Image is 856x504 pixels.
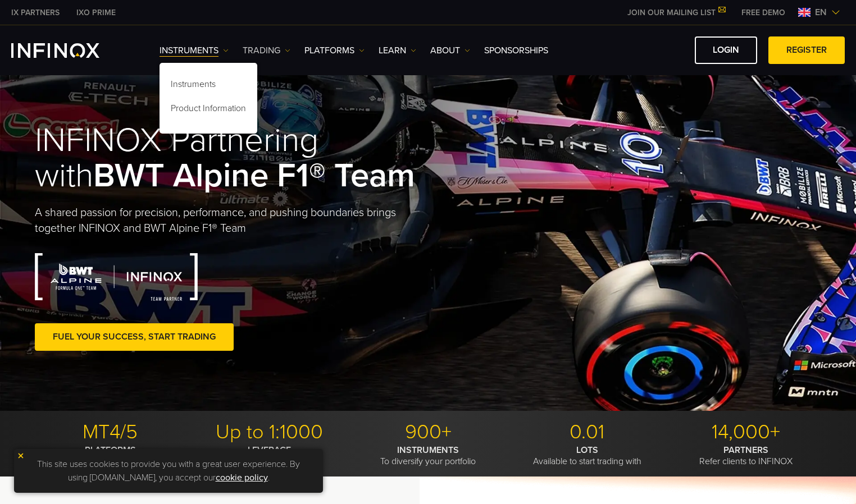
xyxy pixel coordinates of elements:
a: REGISTER [768,36,845,64]
p: 14,000+ [671,420,821,445]
strong: PARTNERS [723,445,768,456]
p: This site uses cookies to provide you with a great user experience. By using [DOMAIN_NAME], you a... [20,455,317,487]
a: JOIN OUR MAILING LIST [619,8,733,17]
p: Refer clients to INFINOX [671,445,821,467]
strong: BWT Alpine F1® Team [93,155,415,196]
p: To diversify your portfolio [353,445,503,467]
p: With modern trading tools [35,445,185,467]
p: MT4/5 [35,420,185,445]
p: 900+ [353,420,503,445]
a: SPONSORSHIPS [484,44,548,57]
a: INFINOX MENU [733,7,794,19]
p: Available to start trading with [512,445,662,467]
p: Up to 1:1000 [194,420,344,445]
a: INFINOX [68,7,124,19]
strong: INSTRUMENTS [397,445,459,456]
a: Instruments [160,44,229,57]
span: en [811,6,831,19]
img: yellow close icon [17,452,25,460]
a: PLATFORMS [304,44,365,57]
p: To trade with [194,445,344,467]
a: Learn [379,44,416,57]
a: Instruments [160,74,257,98]
a: INFINOX [3,7,68,19]
a: Product Information [160,98,257,122]
a: FUEL YOUR SUCCESS, START TRADING [35,323,234,351]
h1: INFINOX Partnering with [35,123,428,194]
p: A shared passion for precision, performance, and pushing boundaries brings together INFINOX and B... [35,205,428,236]
a: INFINOX Logo [11,43,126,58]
strong: PLATFORMS [85,445,136,456]
a: ABOUT [430,44,470,57]
a: TRADING [243,44,290,57]
p: 0.01 [512,420,662,445]
a: LOGIN [695,36,757,64]
a: cookie policy [216,472,268,483]
strong: LOTS [576,445,598,456]
strong: LEVERAGE [248,445,291,456]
